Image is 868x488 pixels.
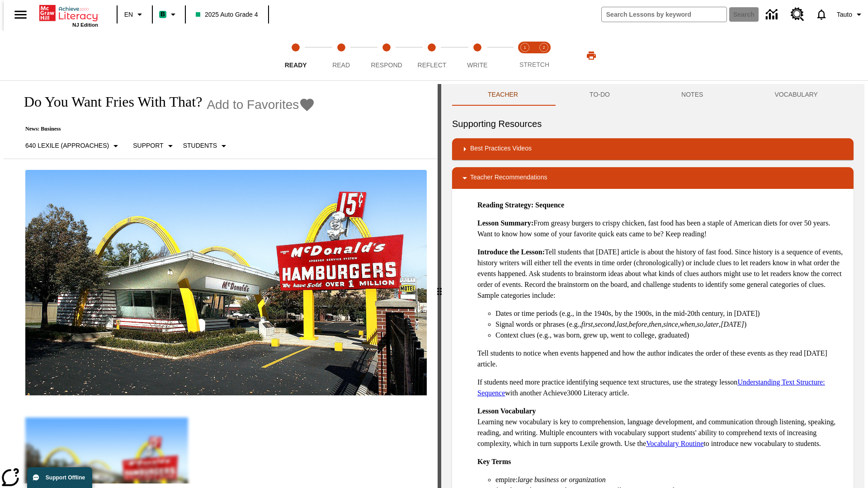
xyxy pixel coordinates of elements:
[470,173,547,183] p: Teacher Recommendations
[452,84,854,106] div: Instructional Panel Tabs
[629,320,647,328] em: before
[285,61,307,69] span: Ready
[129,138,179,154] button: Scaffolds, Support
[477,201,533,209] strong: Reading Strategy:
[477,458,511,465] strong: Key Terms
[721,320,744,328] em: [DATE]
[495,330,846,341] li: Context clues (e.g., was born, grew up, went to college, graduated)
[124,10,133,19] span: EN
[477,248,545,256] strong: Introduce the Lesson:
[438,84,441,488] div: Press Enter or Spacebar and then press right and left arrow keys to move the slider
[810,3,833,26] a: Notifications
[680,320,695,328] em: when
[46,474,85,481] span: Support Offline
[196,10,258,19] span: 2025 Auto Grade 4
[406,31,458,80] button: Reflect step 4 of 5
[477,219,533,227] strong: Lesson Summary:
[531,31,557,80] button: Stretch Respond step 2 of 2
[371,61,402,69] span: Respond
[697,320,703,328] em: so
[179,138,233,154] button: Select Student
[739,84,854,106] button: VOCABULARY
[581,320,593,328] em: first
[535,201,564,209] strong: Sequence
[519,61,549,68] span: STRETCH
[833,6,868,23] button: Profile/Settings
[649,320,661,328] em: then
[156,6,182,23] button: Boost Class color is mint green. Change class color
[602,7,726,22] input: search field
[512,31,538,80] button: Stretch Read step 1 of 2
[451,31,504,80] button: Write step 5 of 5
[14,126,315,132] p: News: Business
[160,9,165,20] span: B
[477,218,846,239] p: From greasy burgers to crispy chicken, fast food has been a staple of American diets for over 50 ...
[72,22,98,28] span: NJ Edition
[837,10,852,19] span: Tauto
[39,3,98,28] div: Home
[452,84,554,106] button: Teacher
[554,84,646,106] button: TO-DO
[25,141,109,150] p: 640 Lexile (Approaches)
[495,308,846,319] li: Dates or time periods (e.g., in the 1940s, by the 1900s, in the mid-20th century, in [DATE])
[542,45,545,50] text: 2
[705,320,719,328] em: later
[452,117,854,131] h6: Supporting Resources
[452,138,854,160] div: Best Practices Videos
[4,84,438,483] div: reading
[452,167,854,189] div: Teacher Recommendations
[524,45,526,50] text: 1
[7,1,34,28] button: Open side menu
[467,61,487,69] span: Write
[577,47,606,64] button: Print
[441,84,864,488] div: activity
[477,247,846,301] p: Tell students that [DATE] article is about the history of fast food. Since history is a sequence ...
[183,141,217,150] p: Students
[760,2,785,27] a: Data Center
[120,6,149,23] button: Language: EN, Select a language
[25,170,427,396] img: One of the first McDonald's stores, with the iconic red sign and golden arches.
[22,138,125,154] button: Select Lexile, 640 Lexile (Approaches)
[785,2,810,27] a: Resource Center, Will open in new tab
[617,320,627,328] em: last
[14,94,202,110] h1: Do You Want Fries With That?
[418,61,447,69] span: Reflect
[477,407,536,415] strong: Lesson Vocabulary
[477,377,846,399] p: If students need more practice identifying sequence text structures, use the strategy lesson with...
[477,348,846,370] p: Tell students to notice when events happened and how the author indicates the order of these even...
[360,31,413,80] button: Respond step 3 of 5
[269,31,322,80] button: Ready step 1 of 5
[477,406,846,449] p: Learning new vocabulary is key to comprehension, language development, and communication through ...
[495,319,846,330] li: Signal words or phrases (e.g., , , , , , , , , , )
[27,467,92,488] button: Support Offline
[133,141,163,150] p: Support
[470,144,532,155] p: Best Practices Videos
[477,378,825,397] a: Understanding Text Structure: Sequence
[646,440,703,447] a: Vocabulary Routine
[207,98,299,112] span: Add to Favorites
[518,476,606,483] em: large business or organization
[332,61,350,69] span: Read
[207,97,315,113] button: Add to Favorites - Do You Want Fries With That?
[663,320,678,328] em: since
[646,84,739,106] button: NOTES
[595,320,615,328] em: second
[495,474,846,485] li: empire:
[315,31,367,80] button: Read step 2 of 5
